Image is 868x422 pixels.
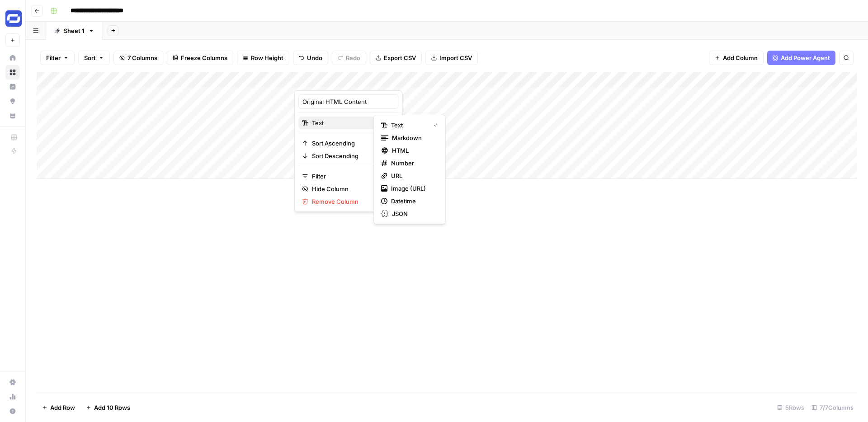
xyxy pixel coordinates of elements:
[391,184,434,193] span: Image (URL)
[391,197,434,206] span: Datetime
[392,133,434,142] span: Markdown
[391,171,434,180] span: URL
[391,159,434,168] span: Number
[392,146,434,155] span: HTML
[391,121,426,130] span: Text
[312,118,382,127] span: Text
[392,209,434,218] span: JSON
